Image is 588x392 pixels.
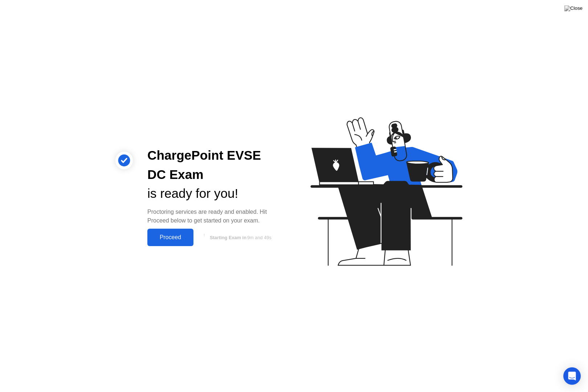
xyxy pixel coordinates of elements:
[147,208,282,225] div: Proctoring services are ready and enabled. Hit Proceed below to get started on your exam.
[563,367,581,385] div: Open Intercom Messenger
[150,234,191,241] div: Proceed
[147,146,282,184] div: ChargePoint EVSE DC Exam
[197,230,282,244] button: Starting Exam in9m and 49s
[247,235,271,240] span: 9m and 49s
[564,5,583,11] img: Close
[147,184,282,203] div: is ready for you!
[147,229,193,246] button: Proceed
